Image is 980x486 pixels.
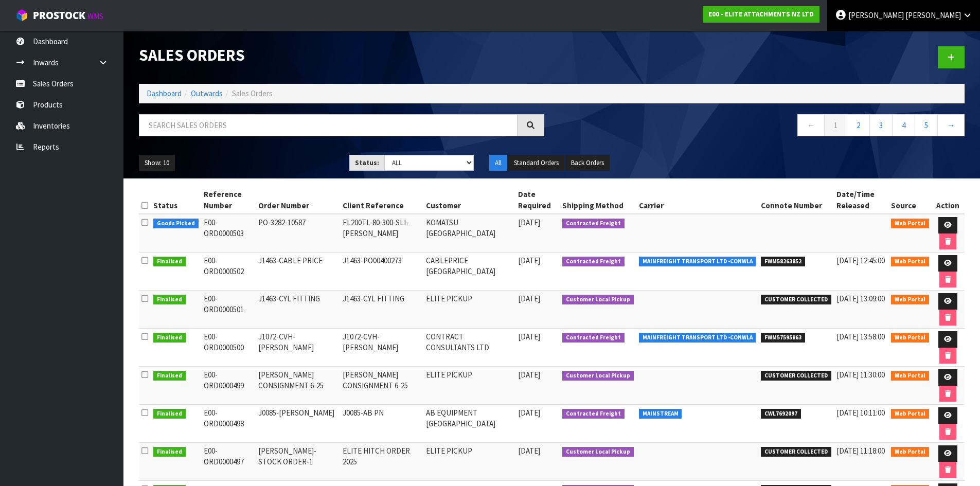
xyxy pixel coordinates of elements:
span: Sales Orders [232,88,273,98]
strong: E00 - ELITE ATTACHMENTS NZ LTD [708,10,814,19]
th: Order Number [256,186,341,214]
span: FWM57595863 [761,333,805,343]
span: MAINSTREAM [639,409,682,419]
span: Customer Local Pickup [562,295,634,305]
a: 4 [892,114,915,136]
span: [DATE] [518,446,540,456]
input: Search sales orders [139,114,518,136]
span: [DATE] [518,294,540,303]
span: [DATE] [518,256,540,265]
span: [DATE] 10:11:00 [836,408,885,418]
span: [DATE] 12:45:00 [836,256,885,265]
th: Status [151,186,201,214]
span: Web Portal [891,219,929,229]
th: Connote Number [758,186,834,214]
button: Show: 10 [139,155,175,171]
td: E00-ORD0000503 [201,214,256,253]
span: Finalised [153,295,186,305]
span: ProStock [33,9,85,22]
th: Reference Number [201,186,256,214]
td: EL200TL-80-300-SLI-[PERSON_NAME] [340,214,423,253]
td: AB EQUIPMENT [GEOGRAPHIC_DATA] [423,405,515,443]
td: E00-ORD0000498 [201,405,256,443]
td: J1463-PO00400273 [340,253,423,291]
td: J1463-CYL FITTING [256,291,341,329]
th: Customer [423,186,515,214]
span: [PERSON_NAME] [905,10,961,20]
span: [PERSON_NAME] [848,10,904,20]
small: WMS [87,11,103,21]
td: J0085-AB PN [340,405,423,443]
span: Goods Picked [153,219,199,229]
span: MAINFREIGHT TRANSPORT LTD -CONWLA [639,333,756,343]
th: Carrier [636,186,759,214]
td: E00-ORD0000497 [201,443,256,481]
span: Web Portal [891,257,929,267]
span: CUSTOMER COLLECTED [761,295,831,305]
th: Source [888,186,932,214]
span: [DATE] 13:09:00 [836,294,885,303]
td: PO-3282-10587 [256,214,341,253]
span: Web Portal [891,409,929,419]
a: 2 [847,114,870,136]
img: cube-alt.png [15,9,28,22]
span: CUSTOMER COLLECTED [761,447,831,457]
h1: Sales Orders [139,46,544,64]
td: [PERSON_NAME]-STOCK ORDER-1 [256,443,341,481]
span: [DATE] 11:30:00 [836,370,885,380]
button: Back Orders [565,155,610,171]
nav: Page navigation [560,114,965,139]
span: Finalised [153,409,186,419]
th: Date Required [515,186,560,214]
span: Contracted Freight [562,257,625,267]
button: All [489,155,507,171]
span: Finalised [153,447,186,457]
td: KOMATSU [GEOGRAPHIC_DATA] [423,214,515,253]
strong: Status: [355,158,379,167]
th: Shipping Method [560,186,636,214]
button: Standard Orders [508,155,564,171]
span: Contracted Freight [562,333,625,343]
span: [DATE] 11:18:00 [836,446,885,456]
span: Customer Local Pickup [562,447,634,457]
span: Web Portal [891,447,929,457]
span: [DATE] [518,218,540,227]
td: J1463-CABLE PRICE [256,253,341,291]
th: Date/Time Released [834,186,888,214]
a: 1 [824,114,847,136]
span: [DATE] [518,370,540,380]
td: J1072-CVH-[PERSON_NAME] [256,329,341,367]
a: Outwards [191,88,223,98]
span: [DATE] [518,332,540,341]
span: [DATE] 13:58:00 [836,332,885,341]
td: ELITE PICKUP [423,443,515,481]
span: Contracted Freight [562,409,625,419]
span: Finalised [153,371,186,381]
td: E00-ORD0000502 [201,253,256,291]
td: J1072-CVH-[PERSON_NAME] [340,329,423,367]
td: ELITE PICKUP [423,291,515,329]
span: Finalised [153,333,186,343]
td: [PERSON_NAME] CONSIGNMENT 6-25 [340,367,423,405]
td: ELITE HITCH ORDER 2025 [340,443,423,481]
span: MAINFREIGHT TRANSPORT LTD -CONWLA [639,257,756,267]
span: CWL7692097 [761,409,801,419]
td: ELITE PICKUP [423,367,515,405]
span: FWM58263852 [761,257,805,267]
a: 3 [869,114,893,136]
span: Web Portal [891,333,929,343]
th: Action [932,186,965,214]
td: CONTRACT CONSULTANTS LTD [423,329,515,367]
a: Dashboard [147,88,182,98]
a: 5 [915,114,938,136]
span: Customer Local Pickup [562,371,634,381]
td: [PERSON_NAME] CONSIGNMENT 6-25 [256,367,341,405]
span: Web Portal [891,295,929,305]
span: CUSTOMER COLLECTED [761,371,831,381]
span: Finalised [153,257,186,267]
span: Contracted Freight [562,219,625,229]
td: J0085-[PERSON_NAME] [256,405,341,443]
td: E00-ORD0000500 [201,329,256,367]
th: Client Reference [340,186,423,214]
span: [DATE] [518,408,540,418]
